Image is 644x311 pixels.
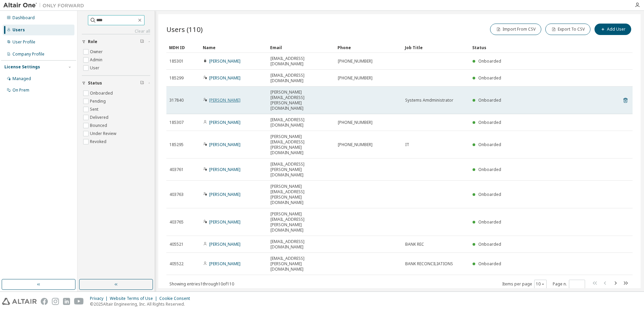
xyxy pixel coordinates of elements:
[478,119,501,125] span: Onboarded
[169,261,184,267] span: 405522
[270,90,332,111] span: [PERSON_NAME][EMAIL_ADDRESS][PERSON_NAME][DOMAIN_NAME]
[270,256,332,272] span: [EMAIL_ADDRESS][PERSON_NAME][DOMAIN_NAME]
[209,97,240,103] a: [PERSON_NAME]
[478,75,501,81] span: Onboarded
[209,192,240,197] a: [PERSON_NAME]
[338,142,373,147] span: [PHONE_NUMBER]
[110,296,159,301] div: Website Terms of Use
[209,58,240,64] a: [PERSON_NAME]
[82,29,150,34] a: Clear all
[82,34,150,49] button: Role
[90,296,110,301] div: Privacy
[490,24,541,35] button: Import From CSV
[209,142,240,147] a: [PERSON_NAME]
[90,48,104,56] label: Owner
[12,51,44,57] div: Company Profile
[478,219,501,225] span: Onboarded
[90,122,108,130] label: Bounced
[12,39,35,45] div: User Profile
[338,120,373,125] span: [PHONE_NUMBER]
[169,192,184,197] span: 403763
[478,241,501,247] span: Onboarded
[169,242,184,247] span: 405521
[90,301,194,307] p: © 2025 Altair Engineering, Inc. All Rights Reserved.
[12,15,35,21] div: Dashboard
[90,130,118,138] label: Under Review
[90,56,104,64] label: Admin
[140,39,144,44] span: Clear filter
[478,58,501,64] span: Onboarded
[405,42,467,53] div: Job Title
[169,219,184,225] span: 403765
[209,241,240,247] a: [PERSON_NAME]
[169,142,184,147] span: 185295
[90,64,101,72] label: User
[90,105,100,113] label: Sent
[209,119,240,125] a: [PERSON_NAME]
[41,298,48,305] img: facebook.svg
[169,42,197,53] div: MDH ID
[502,280,547,288] span: Items per page
[209,75,240,81] a: [PERSON_NAME]
[338,75,373,81] span: [PHONE_NUMBER]
[478,261,501,267] span: Onboarded
[270,117,332,128] span: [EMAIL_ADDRESS][DOMAIN_NAME]
[536,281,545,287] button: 10
[405,98,453,103] span: Systems Amdministrator
[52,298,59,305] img: instagram.svg
[12,27,25,33] div: Users
[12,88,29,93] div: On Prem
[472,42,598,53] div: Status
[405,261,453,267] span: BANK RECONCILIATIONS
[88,80,102,86] span: Status
[270,42,332,53] div: Email
[270,73,332,83] span: [EMAIL_ADDRESS][DOMAIN_NAME]
[82,76,150,91] button: Status
[63,298,70,305] img: linkedin.svg
[270,239,332,250] span: [EMAIL_ADDRESS][DOMAIN_NAME]
[270,56,332,67] span: [EMAIL_ADDRESS][DOMAIN_NAME]
[478,97,501,103] span: Onboarded
[478,167,501,172] span: Onboarded
[209,261,240,267] a: [PERSON_NAME]
[90,97,107,105] label: Pending
[209,167,240,172] a: [PERSON_NAME]
[90,89,114,97] label: Onboarded
[594,24,631,35] button: Add User
[337,42,399,53] div: Phone
[90,138,108,146] label: Revoked
[3,2,88,9] img: Altair One
[140,80,144,86] span: Clear filter
[405,142,409,147] span: IT
[270,162,332,178] span: [EMAIL_ADDRESS][PERSON_NAME][DOMAIN_NAME]
[4,64,40,70] div: License Settings
[270,211,332,233] span: [PERSON_NAME][EMAIL_ADDRESS][PERSON_NAME][DOMAIN_NAME]
[545,24,590,35] button: Export To CSV
[270,184,332,205] span: [PERSON_NAME][EMAIL_ADDRESS][PERSON_NAME][DOMAIN_NAME]
[553,280,585,288] span: Page n.
[169,75,184,81] span: 185299
[74,298,84,305] img: youtube.svg
[478,142,501,147] span: Onboarded
[169,120,184,125] span: 185307
[405,242,424,247] span: BANK REC
[478,192,501,197] span: Onboarded
[88,39,97,44] span: Role
[270,134,332,155] span: [PERSON_NAME][EMAIL_ADDRESS][PERSON_NAME][DOMAIN_NAME]
[203,42,265,53] div: Name
[209,219,240,225] a: [PERSON_NAME]
[169,167,184,172] span: 403761
[2,298,37,305] img: altair_logo.svg
[12,76,31,81] div: Managed
[169,98,184,103] span: 317840
[338,59,373,64] span: [PHONE_NUMBER]
[159,296,194,301] div: Cookie Consent
[169,59,184,64] span: 185301
[169,281,234,287] span: Showing entries 1 through 10 of 110
[166,25,203,34] span: Users (110)
[90,113,110,122] label: Delivered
